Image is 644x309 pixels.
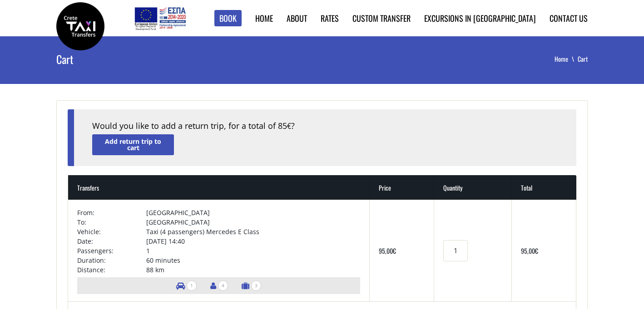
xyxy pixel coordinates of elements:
td: Distance: [77,265,146,275]
a: Contact us [550,12,588,24]
a: Rates [321,12,339,24]
td: 60 minutes [146,255,361,265]
span: 3 [251,280,261,291]
bdi: 95,00 [379,246,396,255]
a: Custom Transfer [352,12,411,24]
a: Home [555,54,578,64]
a: About [287,12,307,24]
img: Crete Taxi Transfers | Crete Taxi Transfers Cart | Crete Taxi Transfers [56,2,104,50]
a: Book [214,10,242,27]
td: [GEOGRAPHIC_DATA] [146,217,361,227]
img: e-bannersEUERDF180X90.jpg [133,5,187,32]
td: Vehicle: [77,227,146,236]
td: To: [77,217,146,227]
li: Number of passengers [206,277,233,294]
th: Total [512,175,576,200]
h1: Cart [56,36,235,82]
a: Add return trip to cart [92,134,174,155]
th: Quantity [434,175,512,200]
th: Transfers [68,175,370,200]
a: Crete Taxi Transfers | Crete Taxi Transfers Cart | Crete Taxi Transfers [56,20,104,30]
div: Would you like to add a return trip, for a total of 85 ? [92,120,558,132]
input: Transfers quantity [443,240,468,261]
td: [GEOGRAPHIC_DATA] [146,208,361,217]
a: Home [255,12,273,24]
span: 1 [187,280,197,291]
td: Passengers: [77,246,146,255]
li: Cart [578,54,588,64]
span: € [393,246,396,255]
td: Taxi (4 passengers) Mercedes E Class [146,227,361,236]
span: € [535,246,538,255]
td: 1 [146,246,361,255]
td: From: [77,208,146,217]
span: € [287,121,291,131]
td: Date: [77,236,146,246]
li: Number of vehicles [172,277,201,294]
td: [DATE] 14:40 [146,236,361,246]
a: Excursions in [GEOGRAPHIC_DATA] [424,12,536,24]
td: Duration: [77,255,146,265]
td: 88 km [146,265,361,275]
th: Price [370,175,434,200]
bdi: 95,00 [521,246,538,255]
li: Number of luggage items [237,277,266,294]
span: 4 [218,280,228,291]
